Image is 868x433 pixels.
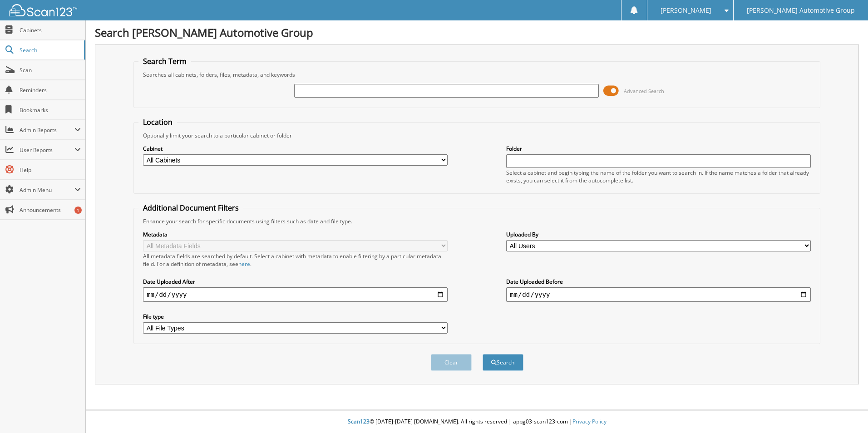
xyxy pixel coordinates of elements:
[20,86,81,94] span: Reminders
[20,66,81,74] span: Scan
[661,8,711,13] span: [PERSON_NAME]
[431,354,472,371] button: Clear
[138,71,815,79] div: Searches all cabinets, folders, files, metadata, and keywords
[143,313,448,320] label: File type
[138,217,815,225] div: Enhance your search for specific documents using filters such as date and file type.
[138,56,191,66] legend: Search Term
[506,169,811,184] div: Select a cabinet and begin typing the name of the folder you want to search in. If the name match...
[9,4,77,16] img: scan123-logo-white.svg
[138,132,815,139] div: Optionally limit your search to a particular cabinet or folder
[143,231,448,238] label: Metadata
[506,278,811,285] label: Date Uploaded Before
[506,145,811,153] label: Folder
[572,418,607,425] a: Privacy Policy
[143,252,448,268] div: All metadata fields are searched by default. Select a cabinet with metadata to enable filtering b...
[138,203,243,213] legend: Additional Document Filters
[143,287,448,302] input: start
[238,260,250,268] a: here
[95,25,859,40] h1: Search [PERSON_NAME] Automotive Group
[20,46,79,54] span: Search
[20,146,74,154] span: User Reports
[20,186,74,194] span: Admin Menu
[20,26,81,34] span: Cabinets
[74,207,82,214] div: 1
[86,411,868,433] div: © [DATE]-[DATE] [DOMAIN_NAME]. All rights reserved | appg03-scan123-com |
[506,231,811,238] label: Uploaded By
[143,145,448,153] label: Cabinet
[143,278,448,285] label: Date Uploaded After
[506,287,811,302] input: end
[483,354,523,371] button: Search
[20,126,74,134] span: Admin Reports
[138,117,177,127] legend: Location
[20,166,81,174] span: Help
[348,418,370,425] span: Scan123
[624,88,664,94] span: Advanced Search
[20,106,81,114] span: Bookmarks
[747,8,855,13] span: [PERSON_NAME] Automotive Group
[20,206,81,214] span: Announcements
